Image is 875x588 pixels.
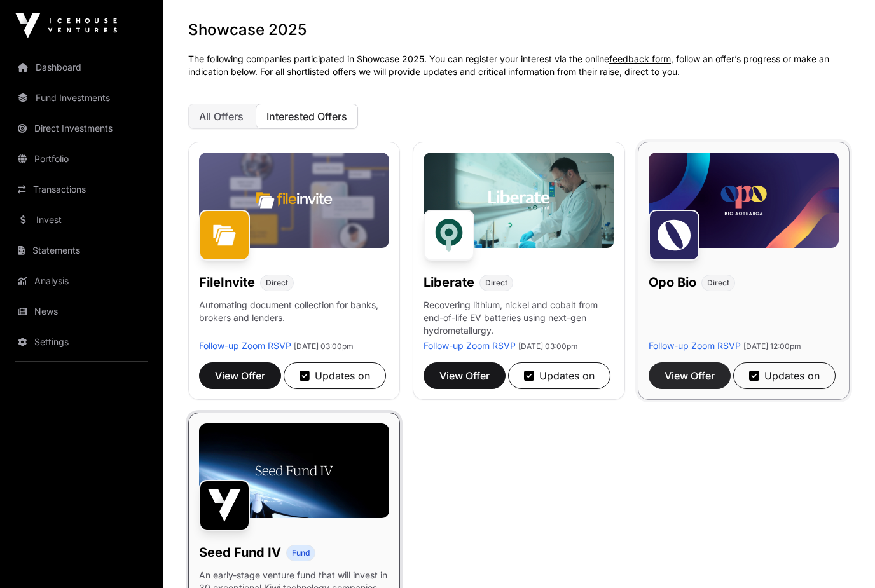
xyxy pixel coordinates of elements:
[215,368,265,383] span: View Offer
[649,362,731,389] button: View Offer
[188,104,254,129] button: All Offers
[15,13,117,38] img: Icehouse Ventures Logo
[649,153,839,248] img: Opo-Bio-Banner.jpg
[10,206,153,234] a: Invest
[266,278,288,288] span: Direct
[199,340,291,351] a: Follow-up Zoom RSVP
[10,114,153,142] a: Direct Investments
[485,278,507,288] span: Direct
[294,341,354,351] span: [DATE] 03:00pm
[649,210,699,261] img: Opo Bio
[424,340,516,351] a: Follow-up Zoom RSVP
[707,278,729,288] span: Direct
[188,53,850,78] p: The following companies participated in Showcase 2025. You can register your interest via the onl...
[199,299,389,339] p: Automating document collection for banks, brokers and lenders.
[292,548,310,558] span: Fund
[665,368,715,383] span: View Offer
[10,236,153,264] a: Statements
[649,273,696,291] h1: Opo Bio
[649,340,741,351] a: Follow-up Zoom RSVP
[199,110,244,123] span: All Offers
[10,267,153,295] a: Analysis
[10,328,153,356] a: Settings
[10,53,153,81] a: Dashboard
[743,341,801,351] span: [DATE] 12:00pm
[300,368,370,383] div: Updates on
[199,480,250,531] img: Seed Fund IV
[424,273,474,291] h1: Liberate
[256,104,358,129] button: Interested Offers
[199,362,281,389] button: View Offer
[199,423,389,519] img: Seed-Fund-4_Banner.jpg
[266,110,347,123] span: Interested Offers
[188,20,850,40] h1: Showcase 2025
[424,210,474,261] img: Liberate
[199,153,389,248] img: File-Invite-Banner.jpg
[811,527,875,588] iframe: Chat Widget
[749,368,820,383] div: Updates on
[10,84,153,112] a: Fund Investments
[733,362,836,389] button: Updates on
[508,362,610,389] button: Updates on
[284,362,386,389] button: Updates on
[10,297,153,325] a: News
[199,544,281,561] h1: Seed Fund IV
[10,145,153,173] a: Portfolio
[424,299,614,339] p: Recovering lithium, nickel and cobalt from end-of-life EV batteries using next-gen hydrometallurgy.
[439,368,490,383] span: View Offer
[10,175,153,203] a: Transactions
[424,362,506,389] button: View Offer
[199,273,255,291] h1: FileInvite
[518,341,578,351] span: [DATE] 03:00pm
[424,153,614,248] img: Liberate-Banner.jpg
[609,53,671,64] a: feedback form
[199,210,250,261] img: FileInvite
[524,368,595,383] div: Updates on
